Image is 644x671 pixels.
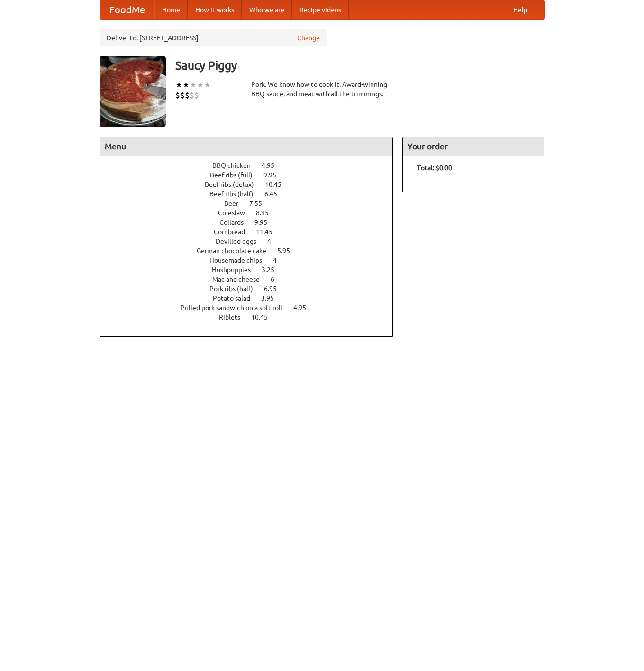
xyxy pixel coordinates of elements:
[204,80,211,90] li: ★
[100,0,154,19] a: FoodMe
[263,171,286,179] span: 9.95
[218,209,286,217] a: Coleslaw 8.95
[197,247,276,255] span: German chocolate cake
[216,238,266,245] span: Devilled eggs
[297,33,320,43] a: Change
[175,80,182,90] li: ★
[271,276,284,283] span: 6
[212,162,292,169] a: BBQ chicken 4.95
[219,219,285,226] a: Collards 9.95
[213,294,291,302] a: Potato salad 3.95
[205,181,263,188] span: Beef ribs (delux)
[214,228,290,236] a: Cornbread 11.45
[205,181,299,188] a: Beef ribs (delux) 10.45
[264,285,286,293] span: 6.95
[188,0,242,19] a: How it works
[254,219,277,226] span: 9.95
[100,56,166,127] img: angular.jpg
[219,313,285,321] a: Riblets 10.45
[219,219,253,226] span: Collards
[210,171,294,179] a: Beef ribs (full) 9.95
[190,90,194,101] li: $
[212,266,260,274] span: Hushpuppies
[181,304,324,312] a: Pulled pork sandwich on a soft roll 4.95
[209,257,272,264] span: Housemade chips
[249,200,272,207] span: 7.55
[277,247,299,255] span: 5.95
[185,90,190,101] li: $
[273,257,286,264] span: 4
[262,266,284,274] span: 3.25
[210,171,262,179] span: Beef ribs (full)
[100,137,393,156] h4: Menu
[197,80,204,90] li: ★
[251,313,277,321] span: 10.45
[213,294,260,302] span: Potato salad
[224,200,280,207] a: Beer 7.55
[224,200,248,207] span: Beer
[256,209,278,217] span: 8.95
[261,294,283,302] span: 3.95
[219,313,250,321] span: Riblets
[293,304,316,312] span: 4.95
[212,276,292,283] a: Mac and cheese 6
[209,285,263,293] span: Pork ribs (half)
[209,285,294,293] a: Pork ribs (half) 6.95
[209,257,294,264] a: Housemade chips 4
[190,80,197,90] li: ★
[214,228,254,236] span: Cornbread
[212,266,292,274] a: Hushpuppies 3.25
[417,164,452,172] b: Total: $0.00
[175,90,180,101] li: $
[292,0,349,19] a: Recipe videos
[251,80,393,99] div: Pork. We know how to cook it. Award-winning BBQ sauce, and meat with all the trimmings.
[212,162,260,169] span: BBQ chicken
[175,56,545,75] h3: Saucy Piggy
[264,190,287,198] span: 6.45
[212,276,269,283] span: Mac and cheese
[100,29,327,46] div: Deliver to: [STREET_ADDRESS]
[265,181,291,188] span: 10.45
[181,304,292,312] span: Pulled pork sandwich on a soft roll
[506,0,535,19] a: Help
[194,90,199,101] li: $
[262,162,284,169] span: 4.95
[256,228,282,236] span: 11.45
[180,90,185,101] li: $
[182,80,190,90] li: ★
[209,190,263,198] span: Beef ribs (half)
[216,238,289,245] a: Devilled eggs 4
[267,238,281,245] span: 4
[197,247,308,255] a: German chocolate cake 5.95
[242,0,292,19] a: Who we are
[209,190,295,198] a: Beef ribs (half) 6.45
[154,0,188,19] a: Home
[218,209,254,217] span: Coleslaw
[403,137,544,156] h4: Your order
